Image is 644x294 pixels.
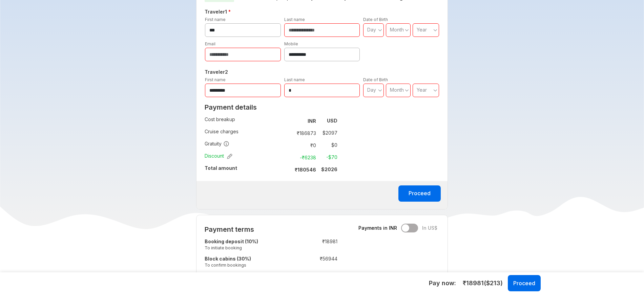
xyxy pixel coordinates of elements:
td: : [294,271,297,289]
svg: angle down [405,27,409,33]
span: Month [390,27,404,32]
strong: INR [308,118,316,124]
span: Discount [205,153,232,159]
td: $ 2097 [319,128,337,138]
span: ₹ 18981 ($ 213 ) [463,279,503,288]
small: To initiate booking [205,245,294,251]
td: ₹ 0 [290,140,319,150]
span: Year [417,87,427,93]
label: First name [205,17,226,22]
td: : [287,151,290,163]
td: Cost breakup [205,115,287,127]
svg: angle down [405,87,409,94]
td: : [287,139,290,151]
span: Day [367,27,376,32]
span: Day [367,87,376,93]
strong: USD [327,118,337,123]
td: -$ 70 [319,153,337,162]
span: Payments in INR [358,225,397,231]
td: : [287,127,290,139]
label: First name [205,77,226,82]
span: Year [417,27,427,32]
td: ₹ 18981 [297,237,337,254]
strong: Booking deposit (10%) [205,239,258,244]
h2: Payment details [205,103,337,111]
svg: angle down [433,87,437,94]
td: $ 0 [319,140,337,150]
label: Last name [284,77,305,82]
svg: angle down [433,27,437,33]
span: Month [390,87,404,93]
label: Date of Birth [363,17,388,22]
h5: Traveler 1 [203,8,441,16]
svg: angle down [378,87,382,94]
label: Date of Birth [363,77,388,82]
strong: Total amount [205,165,237,171]
button: Proceed [508,275,541,291]
label: Mobile [284,41,298,46]
td: ₹ 56944 [297,254,337,271]
label: Last name [284,17,305,22]
small: To confirm bookings [205,262,294,268]
td: ₹ 186873 [290,128,319,138]
td: : [287,163,290,176]
label: Email [205,41,215,46]
td: Cruise charges [205,127,287,139]
td: : [294,237,297,254]
h2: Payment terms [205,225,337,233]
span: In US$ [422,225,437,231]
button: Proceed [398,185,441,202]
td: -₹ 6238 [290,153,319,162]
h5: Pay now: [429,279,456,287]
h5: Traveler 2 [203,68,441,76]
td: : [287,115,290,127]
span: Gratuity [205,140,229,147]
strong: Block cabins (30%) [205,256,251,262]
strong: ₹ 180546 [295,167,316,173]
strong: $ 2026 [321,166,337,172]
svg: angle down [378,27,382,33]
td: : [294,254,297,271]
td: ₹ 113888 [297,271,337,289]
